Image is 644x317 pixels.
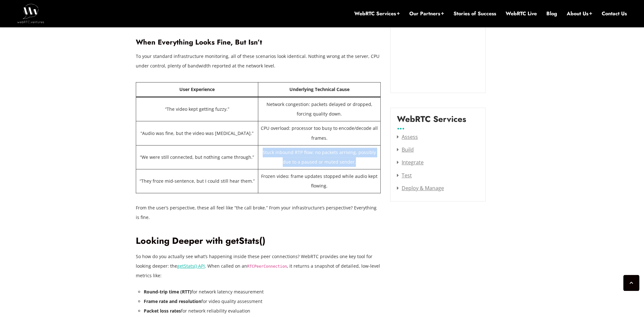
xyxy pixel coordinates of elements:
td: “Audio was fine, but the video was [MEDICAL_DATA].” [136,121,258,145]
img: WebRTC.ventures [17,4,44,23]
a: Stories of Success [454,10,496,17]
a: Contact Us [602,10,627,17]
p: So how do you actually see what’s happening inside these peer connections? WebRTC provides one ke... [136,252,381,280]
a: About Us [567,10,592,17]
td: Frozen video: frame updates stopped while audio kept flowing. [258,169,380,193]
h2: Looking Deeper with getStats() [136,236,381,247]
strong: Frame rate and resolution [144,298,201,304]
strong: Underlying Technical Cause [289,86,350,92]
td: “The video kept getting fuzzy.” [136,97,258,121]
h3: When Everything Looks Fine, But Isn’t [136,38,381,46]
a: Our Partners [409,10,444,17]
a: Blog [546,10,557,17]
td: CPU overload: processor too busy to encode/decode all frames. [258,121,380,145]
strong: Packet loss rates [144,308,181,314]
li: for network latency measurement [144,287,381,297]
td: “We were still connected, but nothing came through.” [136,145,258,169]
strong: User Experience [179,86,215,92]
td: Stuck inbound RTP flow: no packets arriving, possibly due to a paused or muted sender. [258,145,380,169]
label: WebRTC Services [397,114,466,129]
p: From the user’s perspective, these all feel like “the call broke.” From your infrastructure’s per... [136,203,381,222]
a: WebRTC Live [506,10,537,17]
td: “They froze mid-sentence, but I could still hear them.” [136,169,258,193]
a: Test [397,172,412,179]
li: for network reliability evaluation [144,306,381,316]
p: To your standard infrastructure monitoring, all of these scenarios look identical. Nothing wrong ... [136,52,381,71]
strong: Round-trip time (RTT) [144,289,191,295]
a: getStats() API [177,263,205,269]
code: RTCPeerConnection [247,264,287,269]
li: for video quality assessment [144,297,381,306]
a: WebRTC Services [354,10,400,17]
td: Network congestion: packets delayed or dropped, forcing quality down. [258,97,380,121]
a: Deploy & Manage [397,185,444,192]
a: Build [397,146,414,153]
a: Integrate [397,159,424,166]
a: Assess [397,133,418,140]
